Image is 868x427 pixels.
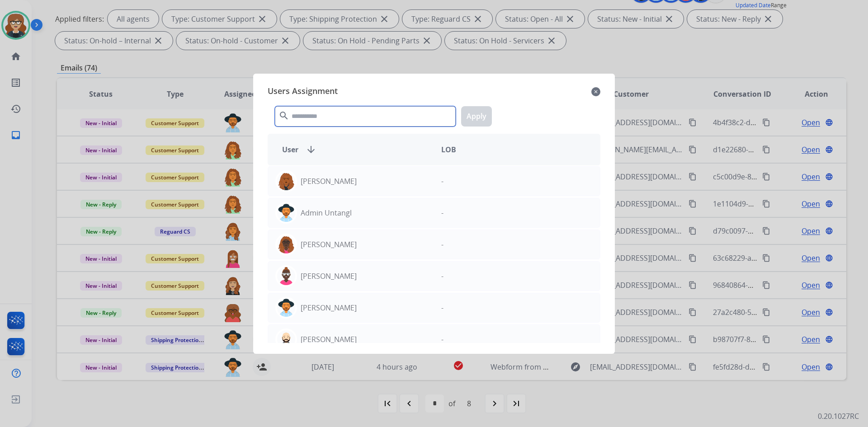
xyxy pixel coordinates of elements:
p: [PERSON_NAME] [301,302,357,313]
mat-icon: close [591,86,600,97]
p: [PERSON_NAME] [301,176,357,187]
p: - [441,302,443,313]
span: LOB [441,144,456,155]
p: - [441,176,443,187]
p: [PERSON_NAME] [301,239,357,250]
p: Admin Untangl [301,207,352,218]
mat-icon: arrow_downward [306,144,316,155]
mat-icon: search [278,110,289,121]
p: - [441,271,443,282]
p: [PERSON_NAME] [301,334,357,345]
span: Users Assignment [268,84,338,99]
button: Apply [461,106,492,127]
p: [PERSON_NAME] [301,271,357,282]
p: - [441,334,443,345]
p: - [441,207,443,218]
div: User [275,144,434,155]
p: - [441,239,443,250]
